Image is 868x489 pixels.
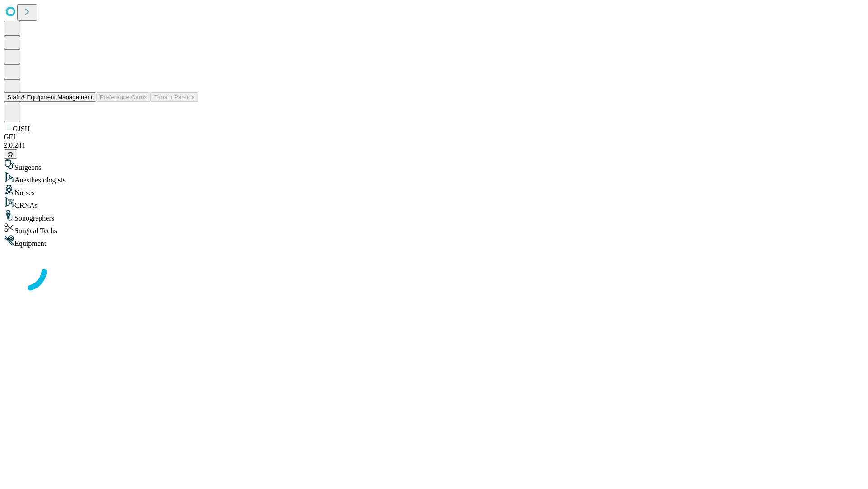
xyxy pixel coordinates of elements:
[151,92,198,102] button: Tenant Params
[4,184,864,197] div: Nurses
[4,133,864,141] div: GEI
[96,92,151,102] button: Preference Cards
[7,151,14,158] span: @
[4,197,864,210] div: CRNAs
[4,235,864,248] div: Equipment
[13,125,30,133] span: GJSH
[4,141,864,149] div: 2.0.241
[4,222,864,235] div: Surgical Techs
[4,172,864,184] div: Anesthesiologists
[4,159,864,172] div: Surgeons
[4,149,17,159] button: @
[4,210,864,222] div: Sonographers
[4,92,96,102] button: Staff & Equipment Management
